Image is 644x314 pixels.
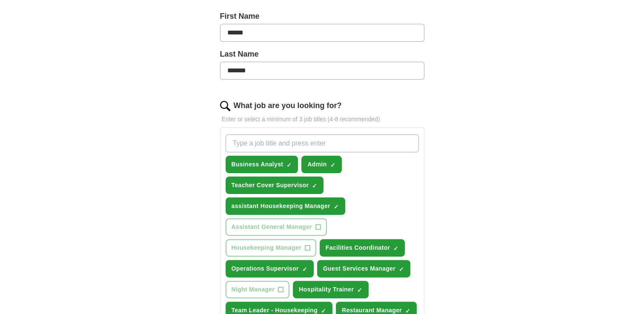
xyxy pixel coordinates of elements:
[317,260,410,277] button: Guest Services Manager✓
[232,243,301,252] span: Housekeeping Manager
[299,285,354,294] span: Hospitality Trainer
[307,160,326,169] span: Admin
[399,266,404,273] span: ✓
[226,134,419,152] input: Type a job title and press enter
[226,260,314,277] button: Operations Supervisor✓
[232,285,275,294] span: Night Manager
[334,203,339,210] span: ✓
[226,197,345,215] button: assistant Housekeeping Manager✓
[330,162,335,168] span: ✓
[232,223,312,231] span: Assistant General Manager
[293,281,369,298] button: Hospitality Trainer✓
[323,264,395,273] span: Guest Services Manager
[286,162,292,168] span: ✓
[232,264,299,273] span: Operations Supervisor
[232,181,309,190] span: Teacher Cover Supervisor
[326,243,390,252] span: Facilities Coordinator
[312,183,317,189] span: ✓
[393,245,398,252] span: ✓
[234,100,342,111] label: What job are you looking for?
[226,177,324,194] button: Teacher Cover Supervisor✓
[302,266,307,273] span: ✓
[220,115,424,124] p: Enter or select a minimum of 3 job titles (4-8 recommended)
[320,239,405,257] button: Facilities Coordinator✓
[220,11,424,22] label: First Name
[226,281,290,298] button: Night Manager
[220,49,424,60] label: Last Name
[232,202,330,211] span: assistant Housekeeping Manager
[232,160,283,169] span: Business Analyst
[226,156,298,173] button: Business Analyst✓
[226,218,327,236] button: Assistant General Manager
[220,101,230,111] img: search.png
[301,156,341,173] button: Admin✓
[226,239,316,257] button: Housekeeping Manager
[357,287,362,294] span: ✓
